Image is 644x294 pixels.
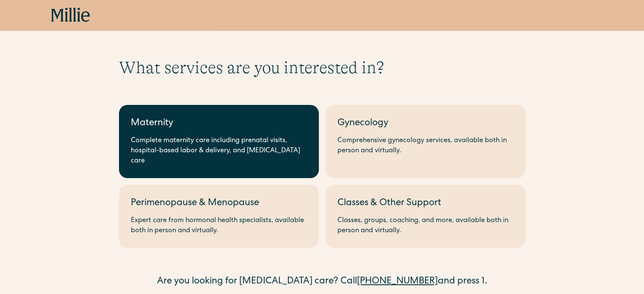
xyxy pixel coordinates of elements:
[131,216,307,236] div: Expert care from hormonal health specialists, available both in person and virtually.
[357,277,438,286] a: [PHONE_NUMBER]
[326,105,525,178] a: GynecologyComprehensive gynecology services, available both in person and virtually.
[119,275,525,289] div: Are you looking for [MEDICAL_DATA] care? Call and press 1.
[337,197,514,211] div: Classes & Other Support
[337,117,514,131] div: Gynecology
[131,136,307,166] div: Complete maternity care including prenatal visits, hospital-based labor & delivery, and [MEDICAL_...
[119,58,525,78] h1: What services are you interested in?
[337,216,514,236] div: Classes, groups, coaching, and more, available both in person and virtually.
[337,136,514,156] div: Comprehensive gynecology services, available both in person and virtually.
[119,105,319,178] a: MaternityComplete maternity care including prenatal visits, hospital-based labor & delivery, and ...
[131,197,307,211] div: Perimenopause & Menopause
[326,185,525,248] a: Classes & Other SupportClasses, groups, coaching, and more, available both in person and virtually.
[119,185,319,248] a: Perimenopause & MenopauseExpert care from hormonal health specialists, available both in person a...
[131,117,307,131] div: Maternity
